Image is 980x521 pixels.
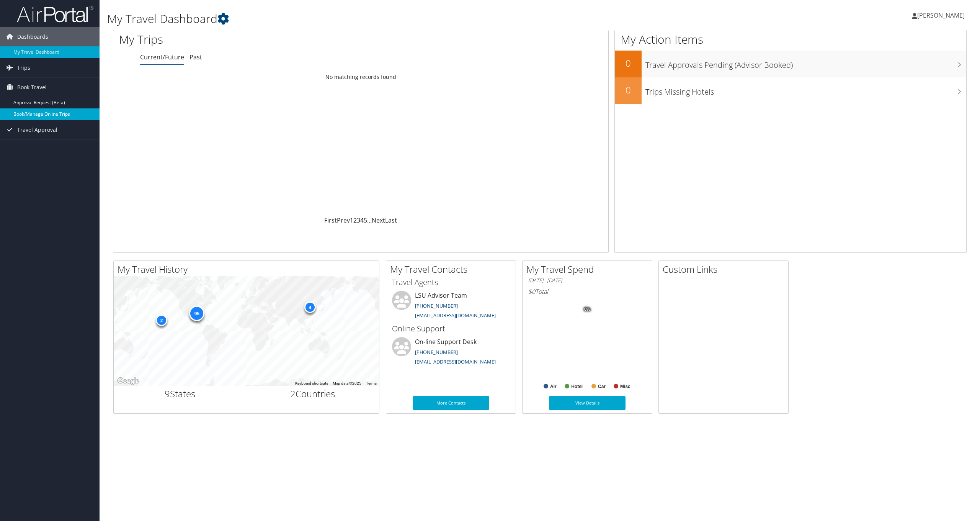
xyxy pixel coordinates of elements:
h3: Trips Missing Hotels [645,83,966,97]
h1: My Trips [119,31,396,48]
a: [PERSON_NAME] [912,4,972,27]
a: 2 [353,216,357,224]
a: 5 [364,216,367,224]
h2: Custom Links [663,263,788,276]
a: Prev [337,216,350,224]
a: 4 [360,216,364,224]
h6: Total [528,287,646,296]
li: LSU Advisor Team [388,291,514,322]
span: … [367,216,372,224]
span: Map data ©2025 [333,381,361,385]
a: [EMAIL_ADDRESS][DOMAIN_NAME] [415,312,496,319]
img: Google [116,376,141,386]
tspan: 0% [584,307,590,312]
a: Past [189,53,202,61]
h2: My Travel Contacts [390,263,516,276]
h2: 0 [615,84,642,97]
span: Travel Approval [17,120,57,139]
h1: My Action Items [615,31,966,48]
h2: My Travel History [118,263,379,276]
span: Book Travel [17,78,47,97]
span: 2 [290,387,296,400]
text: Misc [620,384,630,389]
div: 2 [156,314,167,326]
div: 4 [304,301,315,313]
a: Last [385,216,397,224]
a: Terms (opens in new tab) [366,381,377,385]
h6: [DATE] - [DATE] [528,277,646,284]
h2: 0 [615,57,642,70]
a: 3 [357,216,360,224]
span: [PERSON_NAME] [917,11,965,20]
td: No matching records found [113,70,608,84]
a: [PHONE_NUMBER] [415,302,458,309]
text: Hotel [571,384,583,389]
h3: Online Support [392,323,510,334]
button: Keyboard shortcuts [295,381,328,386]
a: 0Travel Approvals Pending (Advisor Booked) [615,51,966,77]
span: Trips [17,58,30,77]
text: Car [598,384,606,389]
a: [PHONE_NUMBER] [415,349,458,356]
h2: Countries [252,387,374,400]
a: First [324,216,337,224]
h2: My Travel Spend [526,263,652,276]
h3: Travel Agents [392,277,510,288]
h1: My Travel Dashboard [107,11,684,27]
a: More Contacts [413,396,489,410]
a: Open this area in Google Maps (opens a new window) [116,376,141,386]
span: Dashboards [17,27,48,46]
span: 9 [165,387,170,400]
div: 95 [189,306,204,321]
a: 0Trips Missing Hotels [615,77,966,104]
a: Next [372,216,385,224]
a: [EMAIL_ADDRESS][DOMAIN_NAME] [415,358,496,365]
h2: States [119,387,241,400]
text: Air [550,384,557,389]
span: $0 [528,287,535,296]
a: View Details [549,396,626,410]
a: 1 [350,216,353,224]
img: airportal-logo.png [17,5,93,23]
li: On-line Support Desk [388,337,514,369]
h3: Travel Approvals Pending (Advisor Booked) [645,56,966,70]
a: Current/Future [140,53,184,61]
